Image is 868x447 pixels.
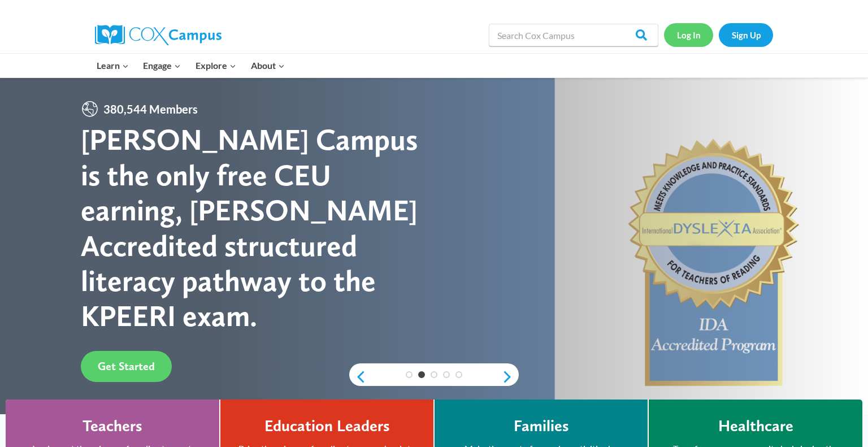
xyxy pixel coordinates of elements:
h4: Education Leaders [264,416,390,436]
div: content slider buttons [349,366,519,388]
button: Child menu of Learn [89,54,136,77]
a: Sign Up [719,23,773,46]
button: Child menu of Engage [136,54,189,77]
a: 4 [443,371,450,378]
a: previous [349,370,366,384]
span: Get Started [98,359,155,373]
a: next [502,370,519,384]
a: 2 [418,371,425,378]
span: 380,544 Members [99,100,202,118]
nav: Primary Navigation [89,54,292,77]
img: Cox Campus [95,25,222,45]
a: 3 [431,371,437,378]
a: Log In [664,23,713,46]
a: 5 [455,371,462,378]
nav: Secondary Navigation [664,23,773,46]
a: Get Started [81,351,172,382]
h4: Teachers [83,416,142,436]
h4: Families [514,416,569,436]
input: Search Cox Campus [489,24,658,46]
h4: Healthcare [718,416,793,436]
a: 1 [406,371,413,378]
button: Child menu of Explore [188,54,244,77]
div: [PERSON_NAME] Campus is the only free CEU earning, [PERSON_NAME] Accredited structured literacy p... [81,122,434,333]
button: Child menu of About [244,54,292,77]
